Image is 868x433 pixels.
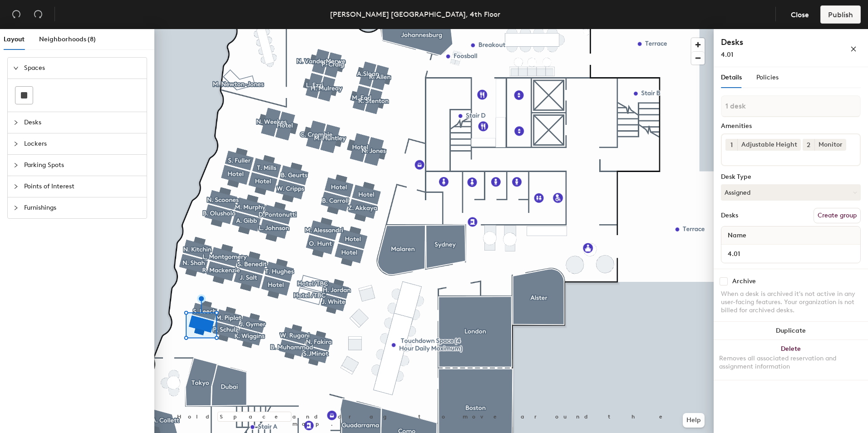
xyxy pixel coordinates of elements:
[783,5,817,24] button: Close
[24,197,141,218] span: Furnishings
[721,74,742,81] span: Details
[330,9,500,20] div: [PERSON_NAME] [GEOGRAPHIC_DATA], 4th Floor
[13,184,19,189] span: collapsed
[721,36,821,48] h4: Desks
[721,290,861,315] div: When a desk is archived it's not active in any user-facing features. Your organization is not bil...
[13,65,19,71] span: expanded
[721,184,861,201] button: Assigned
[7,5,25,24] button: Undo (⌘ + Z)
[721,173,861,181] div: Desk Type
[814,208,861,223] button: Create group
[39,35,96,43] span: Neighborhoods (8)
[13,141,19,147] span: collapsed
[714,322,868,340] button: Duplicate
[24,58,141,79] span: Spaces
[24,133,141,154] span: Lockers
[725,139,737,151] button: 1
[723,227,751,244] span: Name
[730,140,733,150] span: 1
[721,123,861,130] div: Amenities
[721,212,738,219] div: Desks
[24,112,141,133] span: Desks
[850,46,857,52] span: close
[13,120,19,125] span: collapsed
[791,10,809,19] span: Close
[719,354,863,371] div: Removes all associated reservation and assignment information
[737,139,801,151] div: Adjustable Height
[29,5,47,24] button: Redo (⌘ + ⇧ + Z)
[732,278,756,285] div: Archive
[814,139,846,151] div: Monitor
[714,340,868,380] button: DeleteRemoves all associated reservation and assignment information
[24,176,141,197] span: Points of Interest
[721,51,733,59] span: 4.01
[13,162,19,168] span: collapsed
[24,155,141,176] span: Parking Spots
[4,35,25,43] span: Layout
[820,5,861,24] button: Publish
[13,205,19,211] span: collapsed
[803,139,814,151] button: 2
[756,74,779,81] span: Policies
[12,10,21,19] span: undo
[683,413,705,428] button: Help
[807,140,810,150] span: 2
[723,247,858,260] input: Unnamed desk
